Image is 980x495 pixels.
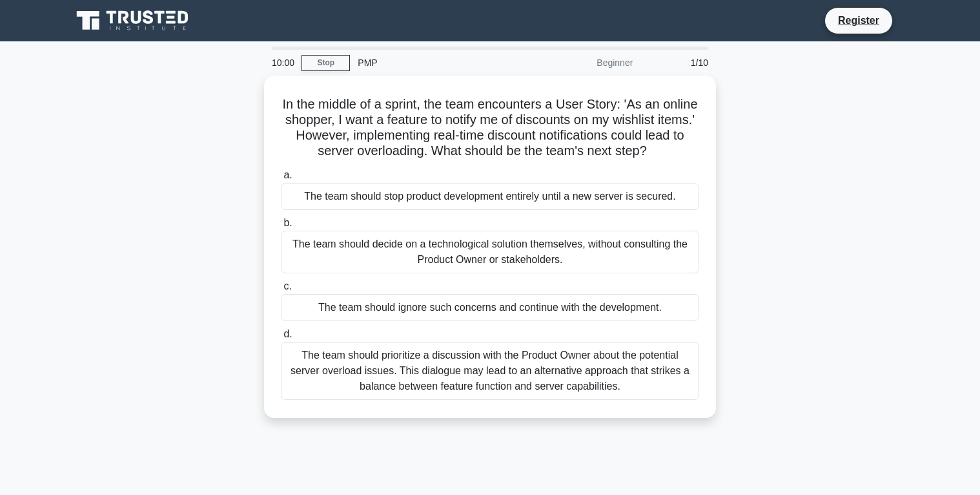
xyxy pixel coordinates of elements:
div: 1/10 [640,50,716,76]
span: a. [283,169,292,180]
div: The team should ignore such concerns and continue with the development. [281,294,699,321]
a: Register [830,12,887,28]
a: Stop [301,55,350,71]
span: b. [283,217,292,228]
div: The team should decide on a technological solution themselves, without consulting the Product Own... [281,231,699,273]
h5: In the middle of a sprint, the team encounters a User Story: 'As an online shopper, I want a feat... [280,96,700,160]
div: The team should prioritize a discussion with the Product Owner about the potential server overloa... [281,342,699,400]
span: c. [283,280,291,291]
span: d. [283,328,292,339]
div: PMP [350,50,527,76]
div: Beginner [527,50,640,76]
div: 10:00 [264,50,301,76]
div: The team should stop product development entirely until a new server is secured. [281,183,699,210]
